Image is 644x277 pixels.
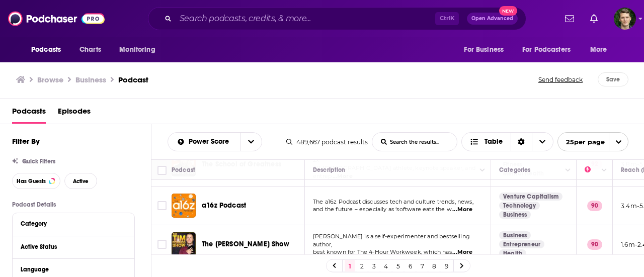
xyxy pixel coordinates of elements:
span: 25 per page [558,134,605,150]
button: open menu [457,40,516,59]
img: The Tim Ferriss Show [172,232,196,256]
a: 9 [441,260,451,272]
span: Ctrl K [435,12,459,25]
button: open menu [24,40,74,59]
a: a16z Podcast [202,201,246,211]
a: 8 [429,260,439,272]
a: The [PERSON_NAME] Show [202,239,289,249]
a: Health [499,249,526,257]
a: Show notifications dropdown [561,10,578,27]
input: Search podcasts, credits, & more... [176,11,435,27]
button: open menu [516,40,585,59]
span: Logged in as drew.kilman [614,8,636,30]
button: Category [21,217,126,230]
button: Column Actions [598,164,610,176]
button: open menu [112,40,168,59]
span: Charts [79,43,101,57]
span: Has Guests [17,178,46,184]
button: Has Guests [12,173,60,189]
a: Browse [37,75,63,84]
span: and the future – especially as ‘software eats the w [313,206,452,213]
div: Language [21,266,120,273]
p: 90 [587,201,602,211]
span: Power Score [189,138,232,145]
span: New [499,6,517,16]
button: open menu [168,138,240,145]
button: Choose View [461,132,553,151]
span: ...More [452,248,472,256]
button: Language [21,263,126,275]
a: 3 [369,260,379,272]
span: best known for The 4-Hour Workweek, which has [313,248,452,255]
span: The [PERSON_NAME] Show [202,240,289,248]
img: Podchaser - Follow, Share and Rate Podcasts [8,9,105,28]
button: open menu [240,133,262,151]
p: 90 [587,239,602,249]
button: Send feedback [535,72,586,86]
span: Open Advanced [471,16,513,21]
span: More [590,43,607,57]
span: Active [73,178,89,184]
h2: Choose List sort [168,132,262,151]
a: 5 [393,260,403,272]
button: Active [64,173,97,189]
button: Show profile menu [614,8,636,30]
button: Save [598,72,628,86]
button: Active Status [21,240,126,253]
img: a16z Podcast [172,194,196,218]
a: Entrepreneur [499,240,544,248]
h3: Podcast [118,75,148,84]
img: User Profile [614,8,636,30]
div: Power Score [585,164,599,176]
span: Monitoring [119,43,155,57]
span: ...More [452,206,472,214]
h2: Filter By [12,136,40,146]
a: Technology [499,202,540,210]
a: Episodes [58,103,91,124]
a: Business [499,211,531,219]
p: Podcast Details [12,201,135,208]
button: Open AdvancedNew [467,13,518,25]
a: Podcasts [12,103,46,124]
button: Column Actions [562,164,574,176]
span: For Podcasters [522,43,571,57]
button: Column Actions [476,164,489,176]
div: Category [21,220,120,227]
div: Podcast [172,164,195,176]
div: Search podcasts, credits, & more... [148,7,526,30]
a: 4 [381,260,391,272]
a: Business [499,231,531,239]
a: 2 [357,260,367,272]
div: 489,667 podcast results [286,138,368,146]
span: a16z Podcast [202,201,246,210]
span: Quick Filters [22,158,55,165]
span: The a16z Podcast discusses tech and culture trends, news, [313,198,473,205]
span: Podcasts [31,43,61,57]
h1: Business [75,75,106,84]
button: open menu [557,132,628,151]
span: For Business [464,43,504,57]
a: 1 [345,260,355,272]
span: Table [485,138,503,145]
a: Venture Capitalism [499,193,562,201]
span: [PERSON_NAME] is a self-experimenter and bestselling author, [313,233,470,248]
div: Description [313,164,345,176]
div: Sort Direction [511,133,532,151]
a: Show notifications dropdown [586,10,602,27]
span: Toggle select row [157,201,167,210]
a: 7 [417,260,427,272]
div: Categories [499,164,530,176]
button: open menu [583,40,620,59]
a: Charts [73,40,107,59]
a: 6 [405,260,415,272]
span: Toggle select row [157,240,167,249]
div: Active Status [21,243,120,250]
